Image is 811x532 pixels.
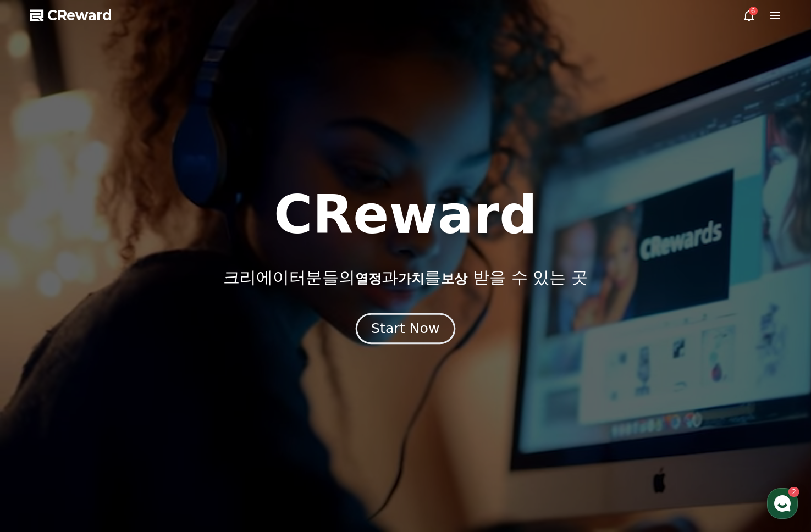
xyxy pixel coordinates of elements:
span: 가치 [398,271,424,286]
h1: CReward [274,189,537,241]
span: CReward [47,7,112,24]
span: 2 [112,348,115,357]
a: 홈 [3,348,73,376]
a: 6 [742,9,755,22]
a: 2대화 [73,348,142,376]
a: Start Now [358,325,453,335]
span: 보상 [441,271,467,286]
span: 설정 [170,365,183,374]
span: 홈 [35,365,41,374]
div: 6 [749,7,758,15]
a: 설정 [142,348,211,376]
button: Start Now [356,313,455,345]
span: 대화 [101,365,114,374]
span: 열정 [355,271,382,286]
div: Start Now [371,319,439,338]
a: CReward [30,7,112,24]
p: 크리에이터분들의 과 를 받을 수 있는 곳 [223,268,587,287]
